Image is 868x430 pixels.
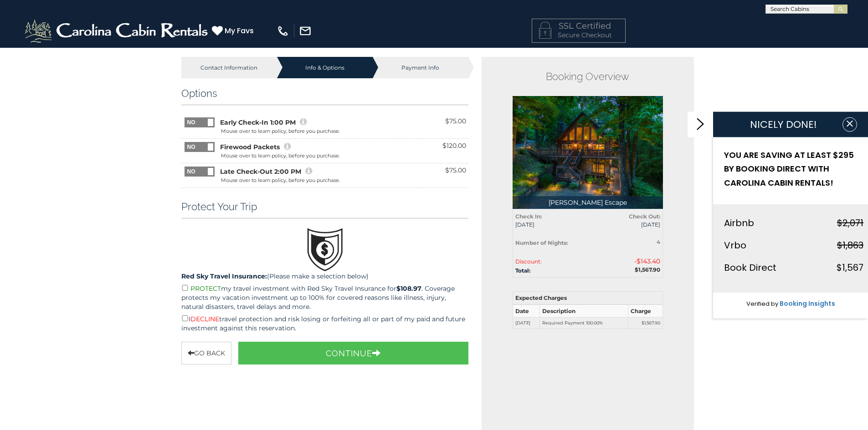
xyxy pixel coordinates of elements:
td: [DATE] [513,318,539,329]
th: Description [540,304,628,318]
h4: SSL Certified [539,22,618,31]
h1: NICELY DONE! [724,119,842,130]
th: Date [513,304,539,318]
button: Continue [238,342,469,364]
strong: Red Sky Travel Insurance: [181,272,267,280]
span: [DATE] [515,221,581,228]
span: My Favs [225,25,254,36]
strong: $108.97 [396,284,421,293]
h2: YOU ARE SAVING AT LEAST $295 BY BOOKING DIRECT WITH CAROLINA CABIN RENTALS! [724,148,863,190]
span: DECLINE [190,315,219,323]
img: travel.png [307,228,343,272]
td: $1,567.90 [628,318,663,329]
div: -$143.40 [588,257,667,266]
span: Late Check-Out 2:00 PM [220,167,301,176]
p: Secure Checkout [539,30,618,40]
div: Mouse over to learn policy, before you purchase. [221,177,340,184]
div: $1,567.90 [588,266,667,273]
span: [DATE] [595,221,660,228]
span: Book Direct [724,261,776,274]
div: 4 [621,238,660,246]
img: White-1-2.png [23,17,212,45]
p: [PERSON_NAME] Escape [513,196,663,209]
span: PROTECT [190,284,221,293]
a: My Favs [212,25,256,37]
strong: Check Out: [629,213,660,220]
span: Discount: [515,258,542,265]
td: $120.00 [418,139,468,163]
div: Airbnb [724,215,754,231]
p: I travel protection and risk losing or forfeiting all or part of my paid and future investment ag... [181,314,469,333]
img: LOCKICON1.png [539,22,551,39]
div: Mouse over to learn policy, before you purchase. [221,152,340,160]
td: $75.00 [418,163,468,188]
h3: Options [181,87,469,99]
strong: Total: [515,267,530,274]
div: Mouse over to learn policy, before you purchase. [221,128,340,135]
td: $75.00 [418,114,468,139]
th: Expected Charges [513,291,663,304]
span: Early Check-In 1:00 PM [220,118,296,127]
img: mail-regular-white.png [299,25,312,37]
img: phone-regular-white.png [277,25,289,37]
strong: Number of Nights: [515,239,568,246]
td: Required Payment 100.00% [540,318,628,329]
p: (Please make a selection below) [181,272,469,281]
p: my travel investment with Red Sky Travel Insurance for . Coverage protects my vacation investment... [181,283,469,311]
h2: Booking Overview [513,71,663,82]
img: 1748011757_thumbnail.jpeg [513,96,663,209]
a: Booking Insights [780,299,835,308]
h3: Protect Your Trip [181,201,469,212]
th: Charge [628,304,663,318]
strong: Check In: [515,213,542,220]
div: Vrbo [724,238,746,253]
span: Firewood Packets [220,142,280,152]
span: Verified by [746,299,778,308]
strike: $2,071 [837,217,863,229]
button: Go Back [181,342,231,364]
div: $1,567 [837,260,863,275]
strike: $1,863 [837,239,863,252]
